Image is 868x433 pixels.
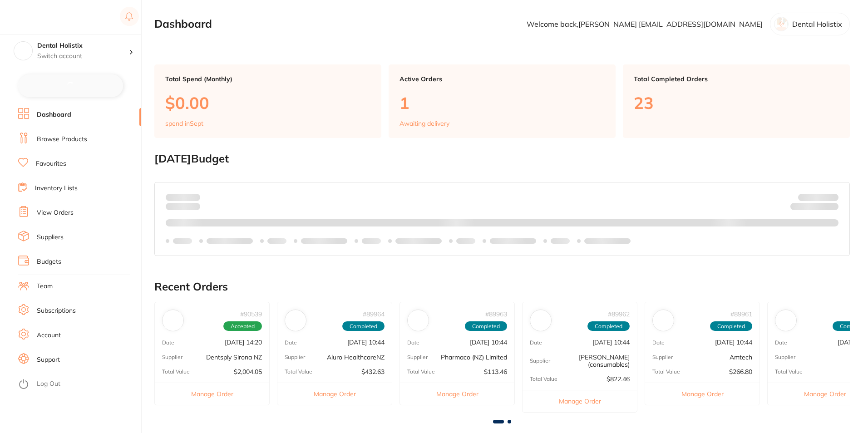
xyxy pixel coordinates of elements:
span: Completed [465,321,507,331]
p: Active Orders [399,75,605,83]
img: Amtech [655,312,672,329]
p: Labels [551,237,570,245]
p: Date [652,340,665,346]
button: Manage Order [645,383,759,405]
button: Manage Order [277,383,392,405]
button: Manage Order [155,383,269,405]
span: Completed [342,321,385,331]
p: Supplier [775,354,795,360]
a: Budgets [37,257,61,266]
p: Aluro HealthcareNZ [327,354,385,361]
p: Total Value [285,369,312,375]
p: 23 [634,93,839,112]
p: Labels extended [490,237,536,245]
a: Active Orders1Awaiting delivery [389,64,616,138]
a: Account [37,331,61,340]
p: $266.80 [729,368,752,375]
p: $113.46 [484,368,507,375]
h4: Dental Holistix [37,41,129,50]
p: Labels extended [207,237,253,245]
p: Total Value [530,376,557,382]
p: Amtech [730,354,752,361]
p: Supplier [162,354,182,360]
a: Browse Products [37,135,87,144]
p: Remaining: [790,201,838,212]
p: Awaiting delivery [399,120,449,127]
p: Spent: [166,193,200,201]
p: Dental Holistix [792,20,842,28]
p: [DATE] 10:44 [592,339,630,346]
p: $822.46 [607,375,630,383]
p: Date [530,340,542,346]
p: Labels [362,237,381,245]
h2: Recent Orders [154,280,850,293]
strong: $0.00 [184,193,200,201]
p: [DATE] 10:44 [347,339,385,346]
strong: $0.00 [823,204,838,212]
button: Manage Order [400,383,514,405]
a: Total Spend (Monthly)$0.00spend inSept [154,64,381,138]
p: Labels extended [584,237,631,245]
span: Completed [587,321,630,331]
p: Supplier [530,358,550,364]
a: Suppliers [37,233,64,242]
p: Supplier [652,354,673,360]
p: Pharmaco (NZ) Limited [441,354,507,361]
p: Date [162,340,174,346]
p: # 89961 [730,310,752,318]
p: [DATE] 14:20 [225,339,262,346]
a: Total Completed Orders23 [623,64,850,138]
a: Dashboard [37,110,71,119]
p: Welcome back, [PERSON_NAME] [EMAIL_ADDRESS][DOMAIN_NAME] [527,20,763,28]
button: Manage Order [523,390,637,412]
p: Supplier [285,354,305,360]
p: Date [285,340,297,346]
a: Log Out [37,379,60,389]
a: Restocq Logo [18,7,76,28]
p: Labels [267,237,286,245]
a: Subscriptions [37,306,76,315]
p: Labels extended [301,237,347,245]
h2: Dashboard [154,18,212,30]
img: Oraltec [777,312,794,329]
a: Favourites [36,159,66,168]
img: Aluro HealthcareNZ [287,312,304,329]
p: # 89963 [485,310,507,318]
p: Switch account [37,52,129,61]
p: Dentsply Sirona NZ [206,354,262,361]
p: Date [775,340,787,346]
button: Log Out [18,377,138,392]
a: View Orders [37,208,74,217]
p: Labels extended [395,237,442,245]
p: Budget: [798,193,838,201]
p: Labels [456,237,475,245]
a: Inventory Lists [35,184,78,193]
strong: $NaN [821,193,838,201]
p: Total Value [407,369,435,375]
img: Henry Schein Halas (consumables) [532,312,549,329]
a: Team [37,282,53,291]
span: Completed [710,321,752,331]
img: Pharmaco (NZ) Limited [409,312,427,329]
p: Total Value [162,369,190,375]
p: Date [407,340,419,346]
p: Supplier [407,354,428,360]
p: 1 [399,93,605,112]
p: Labels [173,237,192,245]
p: $2,004.05 [234,368,262,375]
p: month [166,201,200,212]
p: [DATE] 10:44 [470,339,507,346]
p: [PERSON_NAME] (consumables) [550,354,630,368]
p: Total Spend (Monthly) [165,75,370,83]
p: # 89964 [363,310,385,318]
img: Dentsply Sirona NZ [164,312,182,329]
p: Total Value [775,369,803,375]
p: spend in Sept [165,120,203,127]
p: [DATE] 10:44 [715,339,752,346]
p: Total Value [652,369,680,375]
img: Restocq Logo [18,12,76,23]
a: Support [37,355,60,364]
p: # 90539 [240,310,262,318]
p: # 89962 [608,310,630,318]
span: Accepted [223,321,262,331]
